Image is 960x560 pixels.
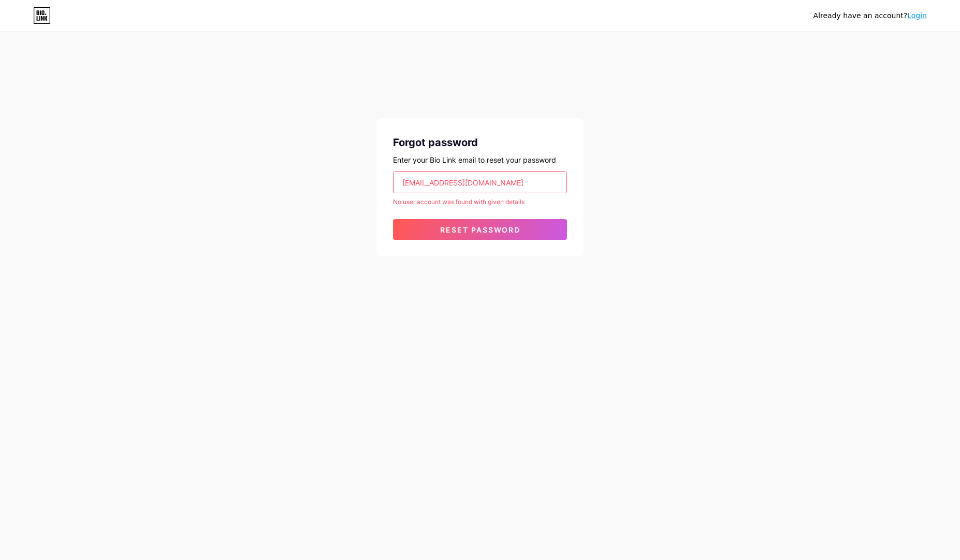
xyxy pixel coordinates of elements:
[393,197,567,207] div: No user account was found with given details
[393,219,567,240] button: Reset password
[813,10,927,21] div: Already have an account?
[393,154,567,165] div: Enter your Bio Link email to reset your password
[440,225,520,234] span: Reset password
[394,172,566,193] input: Email
[907,11,927,20] a: Login
[393,135,567,150] div: Forgot password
